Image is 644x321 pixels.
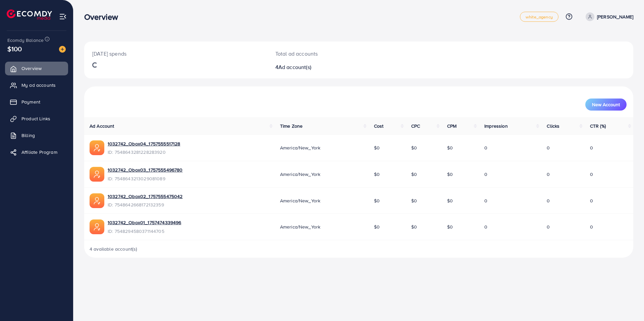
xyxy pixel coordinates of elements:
span: 0 [484,197,487,204]
span: Product Links [21,115,50,122]
img: ic-ads-acc.e4c84228.svg [90,140,104,155]
img: menu [59,13,67,20]
span: 0 [547,223,550,230]
span: $0 [374,223,380,230]
span: 4 available account(s) [90,246,138,252]
span: Overview [21,65,42,72]
h3: Overview [84,12,123,22]
a: Affiliate Program [5,145,68,159]
a: My ad accounts [5,78,68,92]
span: 0 [547,144,550,151]
a: [PERSON_NAME] [583,12,633,21]
span: America/New_York [280,197,321,204]
span: Affiliate Program [21,149,57,155]
span: Clicks [547,123,559,129]
span: $0 [374,171,380,178]
span: $0 [374,197,380,204]
span: My ad accounts [21,82,56,88]
a: white_agency [520,12,558,22]
span: 0 [484,171,487,178]
span: ID: 7548643213029081089 [108,175,182,182]
span: $0 [447,171,453,178]
a: 1032742_Obox01_1757474339496 [108,219,181,226]
span: America/New_York [280,144,321,151]
span: 0 [590,223,593,230]
span: $0 [447,197,453,204]
a: 1032742_Obox04_1757555517128 [108,140,180,147]
span: Ecomdy Balance [7,37,44,44]
a: 1032742_Obox02_1757555475042 [108,193,182,200]
span: $0 [411,197,417,204]
span: CTR (%) [590,123,606,129]
span: 0 [590,171,593,178]
button: New Account [585,99,627,111]
span: $0 [447,144,453,151]
span: white_agency [526,15,553,19]
a: 1032742_Obox03_1757555496780 [108,167,182,173]
span: Billing [21,132,35,139]
span: $100 [7,44,22,54]
span: ID: 7548642668172132359 [108,201,182,208]
span: America/New_York [280,223,321,230]
span: Cost [374,123,384,129]
p: Total ad accounts [275,50,396,58]
span: CPC [411,123,420,129]
span: Impression [484,123,508,129]
span: $0 [447,223,453,230]
span: ID: 7548643281228283920 [108,149,180,155]
span: ID: 7548294580371144705 [108,228,181,235]
span: Time Zone [280,123,303,129]
span: Payment [21,99,40,105]
img: ic-ads-acc.e4c84228.svg [90,167,104,182]
a: Billing [5,129,68,142]
img: image [59,46,66,53]
span: 0 [590,144,593,151]
a: Product Links [5,112,68,125]
span: America/New_York [280,171,321,178]
img: logo [7,9,52,20]
span: Ad Account [90,123,114,129]
span: $0 [411,223,417,230]
a: Overview [5,62,68,75]
span: $0 [411,144,417,151]
span: 0 [590,197,593,204]
a: Payment [5,95,68,109]
span: 0 [547,171,550,178]
img: ic-ads-acc.e4c84228.svg [90,219,104,234]
span: $0 [411,171,417,178]
span: New Account [592,102,620,107]
p: [DATE] spends [92,50,259,58]
span: CPM [447,123,457,129]
span: Ad account(s) [278,63,311,71]
span: 0 [547,197,550,204]
p: [PERSON_NAME] [597,13,633,21]
img: ic-ads-acc.e4c84228.svg [90,193,104,208]
span: 0 [484,144,487,151]
span: 0 [484,223,487,230]
span: $0 [374,144,380,151]
h2: 4 [275,64,396,70]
